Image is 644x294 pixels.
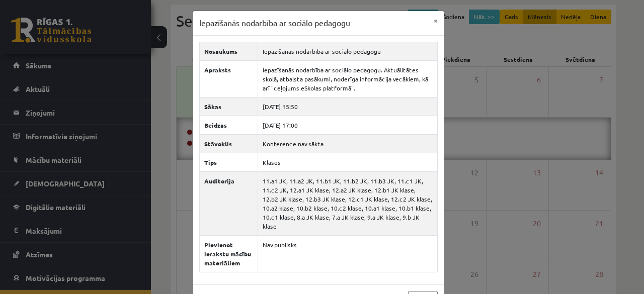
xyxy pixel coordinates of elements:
th: Nosaukums [199,42,258,60]
td: Klases [258,153,437,171]
th: Apraksts [199,60,258,97]
h3: Iepazīšanās nodarbība ar sociālo pedagogu [199,17,350,29]
th: Pievienot ierakstu mācību materiāliem [199,235,258,272]
button: × [428,11,444,30]
td: [DATE] 17:00 [258,116,437,134]
td: [DATE] 15:50 [258,97,437,116]
th: Stāvoklis [199,134,258,153]
th: Sākas [199,97,258,116]
td: Nav publisks [258,235,437,272]
td: Iepazīšanās nodarbība ar sociālo pedagogu [258,42,437,60]
td: Iepazīšanās nodarbība ar sociālo pedagogu. Aktuālitātes skolā, atbalsta pasākumi, noderīga inform... [258,60,437,97]
td: Konference nav sākta [258,134,437,153]
th: Auditorija [199,171,258,235]
th: Beidzas [199,116,258,134]
td: 11.a1 JK, 11.a2 JK, 11.b1 JK, 11.b2 JK, 11.b3 JK, 11.c1 JK, 11.c2 JK, 12.a1 JK klase, 12.a2 JK kl... [258,171,437,235]
th: Tips [199,153,258,171]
